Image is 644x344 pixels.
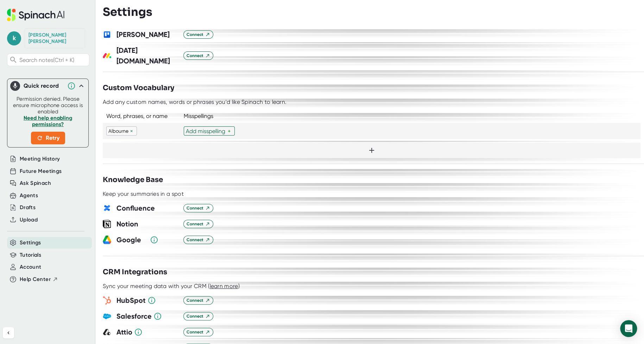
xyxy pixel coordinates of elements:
button: Connect [183,204,213,212]
button: Ask Spinach [20,179,51,187]
img: XXOiC45XAAAAJXRFWHRkYXRlOmNyZWF0ZQAyMDIyLTExLTA1VDAyOjM0OjA1KzAwOjAwSH2V7QAAACV0RVh0ZGF0ZTptb2RpZ... [103,236,111,244]
button: Help Center [20,275,58,283]
button: Drafts [20,204,36,212]
button: Connect [183,220,213,228]
img: 5H9lqcfvy4PBuAAAAAElFTkSuQmCC [103,328,111,336]
h3: Attio [116,327,178,337]
button: Connect [183,30,213,39]
div: Add misspelling [186,128,228,135]
h3: Confluence [116,203,178,213]
h3: CRM Integrations [103,267,167,277]
div: Kaitlin Nikolai [29,32,81,44]
button: Meeting History [20,155,60,163]
span: Connect [187,329,210,335]
span: Connect [187,221,210,227]
button: Agents [20,192,38,200]
h3: Custom Vocabulary [103,83,174,93]
div: Misspellings [184,113,213,119]
div: Quick record [10,79,86,93]
div: Add any custom names, words or phrases you'd like Spinach to learn. [103,99,286,106]
span: Connect [187,31,210,38]
h3: Salesforce [116,311,178,321]
button: Connect [183,296,213,305]
p: Albourne [108,127,128,135]
span: Connect [187,52,210,59]
h3: [DATE][DOMAIN_NAME] [116,45,178,66]
button: Upload [20,216,38,224]
button: Connect [183,312,213,320]
button: Future Meetings [20,167,62,175]
div: Sync your meeting data with your CRM ( ) [103,283,240,290]
div: Word, phrases, or name [103,113,177,119]
h3: Notion [116,219,178,229]
button: Retry [31,132,65,144]
span: Search notes (Ctrl + K) [19,57,87,63]
img: notion-logo.a88433b7742b57808d88766775496112.svg [103,220,111,228]
button: Collapse sidebar [3,327,14,338]
div: Open Intercom Messenger [620,320,637,337]
button: Connect [183,236,213,244]
h3: Settings [103,5,152,19]
button: Settings [20,239,41,247]
a: Need help enabling permissions? [24,115,72,127]
img: gdaTjGWjaPfDgAAAABJRU5ErkJggg== [103,204,111,212]
div: Permission denied. Please ensure microphone access is enabled [12,96,84,144]
span: Connect [187,297,210,304]
div: Quick record [24,82,64,89]
button: Connect [183,51,213,60]
div: + [228,128,233,135]
span: Connect [187,313,210,319]
h3: Google [116,234,145,245]
div: Keep your summaries in a spot [103,190,184,198]
span: Connect [187,205,210,211]
span: Retry [37,134,59,142]
div: × [128,128,135,135]
span: k [7,31,21,45]
h3: [PERSON_NAME] [116,29,178,40]
span: Connect [187,237,210,243]
h3: Knowledge Base [103,175,163,185]
img: gYkAAAAABJRU5ErkJggg== [103,312,111,320]
span: learn more [209,283,238,289]
span: Help Center [20,275,51,283]
h3: HubSpot [116,295,178,306]
button: Connect [183,328,213,336]
button: Account [20,263,41,271]
button: Tutorials [20,251,41,259]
